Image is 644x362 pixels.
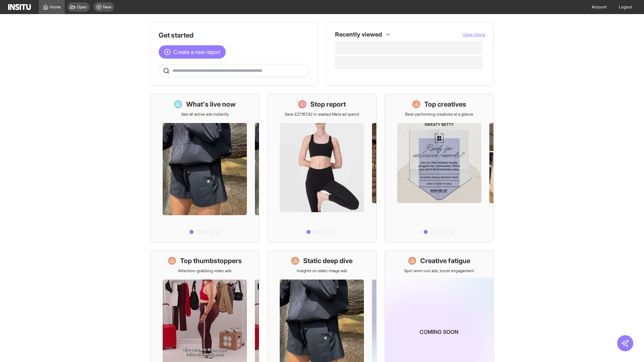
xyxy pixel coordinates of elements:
button: Create a new report [159,45,226,59]
a: What's live nowSee all active ads instantly [150,94,259,242]
span: Create a new report [173,48,220,56]
span: New [103,4,111,10]
h1: What's live now [186,100,236,109]
p: Insights on static image ads [297,268,347,274]
span: Home [50,4,61,10]
h1: Top thumbstoppers [180,256,242,265]
p: See all active ads instantly [181,112,229,117]
h1: Top creatives [424,100,466,109]
span: View more [463,32,485,37]
a: Stop reportSave £27,167.82 in wasted Meta ad spend [267,94,376,242]
h1: Stop report [310,100,346,109]
a: Top creativesBest-performing creatives at a glance [385,94,494,242]
p: Save £27,167.82 in wasted Meta ad spend [285,112,359,117]
h1: Get started [159,31,310,40]
button: View more [463,31,485,38]
img: Logo [8,4,31,10]
p: Best-performing creatives at a glance [405,112,473,117]
p: Attention-grabbing video ads [178,268,231,274]
span: Open [77,4,87,10]
h1: Static deep dive [303,256,353,265]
